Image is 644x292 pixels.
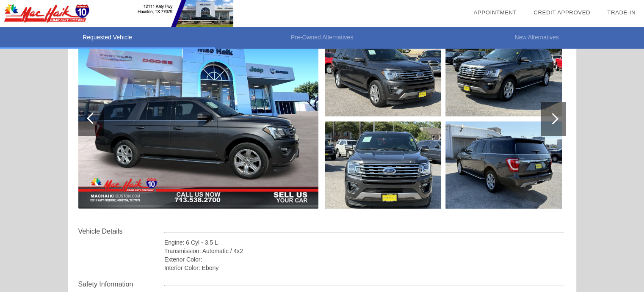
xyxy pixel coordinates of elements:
img: 5.jpg [445,121,562,209]
a: Appointment [473,9,517,16]
div: Exterior Color: [164,255,564,264]
a: Credit Approved [533,9,590,16]
li: Pre-Owned Alternatives [215,27,429,49]
img: 3.jpg [325,121,441,209]
div: Engine: 6 Cyl - 3.5 L [164,238,564,247]
div: Vehicle Details [78,226,164,237]
img: 1.jpg [78,29,318,209]
div: Interior Color: Ebony [164,264,564,272]
img: 4.jpg [445,29,562,116]
a: Trade-In [607,9,636,16]
div: Safety Information [78,279,164,289]
li: New Alternatives [429,27,644,49]
div: Transmission: Automatic / 4x2 [164,247,564,255]
img: 2.jpg [325,29,441,116]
